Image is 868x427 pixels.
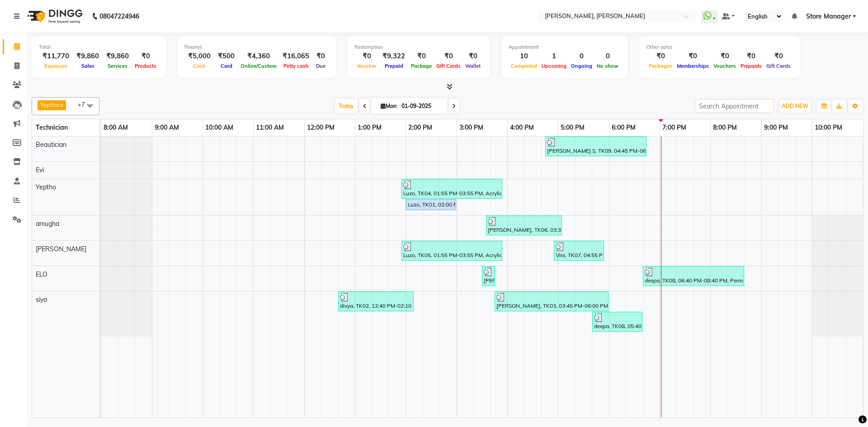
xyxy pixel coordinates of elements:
span: amugha [36,220,59,228]
span: Sales [79,63,97,69]
span: Online/Custom [238,63,279,69]
div: ₹0 [409,51,434,61]
span: Services [105,63,130,69]
span: Completed [509,63,539,69]
a: 7:00 PM [660,121,689,134]
div: 10 [509,51,539,61]
span: Yeptho [36,183,56,191]
div: ₹16,065 [279,51,313,61]
div: Luzo, TK05, 01:55 PM-03:55 PM, Acrylic Extenions + Gel Nail Paint,Nail Art - Cat Eye (Hand) [402,242,501,259]
div: [PERSON_NAME], TK03, 03:30 PM-03:45 PM, Nail Art - Glitter Per Finger (Hand) [483,267,494,285]
b: 08047224946 [99,4,139,29]
a: 9:00 AM [152,121,181,134]
span: siya [36,296,47,304]
img: logo [23,4,85,29]
span: Vouchers [711,63,738,69]
span: Wallet [463,63,483,69]
span: Packages [646,63,675,69]
span: Prepaids [738,63,764,69]
div: ₹0 [711,51,738,61]
span: Beautician [36,141,66,149]
div: ₹11,770 [39,51,73,61]
span: Expenses [42,63,70,69]
span: Yeptho [40,101,59,108]
span: Package [409,63,434,69]
div: [PERSON_NAME], TK03, 03:45 PM-06:00 PM, Nail Art - Glitter Per Finger (Toes),AVL Express Manicure... [495,293,608,310]
span: Upcoming [539,63,569,69]
div: Appointment [509,43,621,51]
span: Card [218,63,235,69]
input: 2025-09-01 [399,99,444,113]
span: Gift Cards [764,63,793,69]
div: Other sales [646,43,793,51]
a: 6:00 PM [609,121,638,134]
span: Mon [378,103,399,109]
a: 5:00 PM [558,121,587,134]
div: Total [39,43,159,51]
a: 10:00 PM [812,121,844,134]
div: [PERSON_NAME], TK06, 03:35 PM-05:05 PM, Gel polish removal,Nail Art - Cat Eye (Hand) [487,217,561,234]
a: 11:00 AM [254,121,286,134]
div: 0 [569,51,594,61]
a: 9:00 PM [762,121,790,134]
span: Ongoing [569,63,594,69]
div: ₹0 [764,51,793,61]
span: Technician [36,123,68,131]
div: ₹5,000 [184,51,214,61]
span: Petty cash [281,63,311,69]
div: ₹9,322 [379,51,409,61]
a: 4:00 PM [508,121,536,134]
div: ₹9,860 [73,51,103,61]
div: deepa, TK08, 05:40 PM-06:40 PM, Permanent Nail Paint - Solid Color (Toes) [593,313,642,330]
div: Redemption [354,43,483,51]
span: Prepaid [382,63,406,69]
a: 12:00 PM [305,121,337,134]
div: Vini, TK07, 04:55 PM-05:55 PM, Restoration - Removal of Extension (Hand) [555,242,603,259]
button: ADD NEW [779,100,811,113]
div: Luzo, TK01, 02:00 PM-03:00 PM, Permanent Nail Paint - Solid Color (Hand) [407,201,455,209]
div: 1 [539,51,569,61]
div: Luzo, TK04, 01:55 PM-03:55 PM, Acrylic Extenions + Gel Nail Paint,Nail Art - Cat Eye (Hand) [402,180,501,197]
input: Search Appointment [695,99,774,113]
div: ₹0 [646,51,675,61]
div: ₹0 [738,51,764,61]
span: Cash [191,63,208,69]
div: ₹0 [434,51,463,61]
a: 2:00 PM [406,121,434,134]
span: Gift Cards [434,63,463,69]
div: ₹0 [132,51,159,61]
a: 3:00 PM [457,121,486,134]
div: divya, TK02, 12:40 PM-02:10 PM, Gel polish removal,AVL Express Pedicure [339,293,413,310]
a: 10:00 AM [203,121,236,134]
div: ₹0 [313,51,329,61]
a: 1:00 PM [355,121,384,134]
div: ₹0 [675,51,711,61]
div: ₹9,860 [103,51,132,61]
div: 0 [594,51,621,61]
div: ₹0 [354,51,379,61]
span: Voucher [354,63,379,69]
span: Evi [36,166,44,174]
span: Store Manager [806,12,851,21]
span: No show [594,63,621,69]
span: Memberships [675,63,711,69]
div: deepa, TK08, 06:40 PM-08:40 PM, Permanent Nail Paint - Solid Color (Hand),Nail Extension - Acryli... [644,267,743,285]
div: [PERSON_NAME] S, TK09, 04:45 PM-06:45 PM, AVL Express Pedicure,Upperlip Wax,Wax Brizilian Under A... [546,138,646,155]
span: ADD NEW [782,103,808,109]
div: ₹0 [463,51,483,61]
span: [PERSON_NAME] [36,245,86,253]
div: ₹4,360 [238,51,279,61]
span: ELO [36,270,47,278]
div: Finance [184,43,329,51]
div: ₹500 [214,51,238,61]
span: Products [132,63,159,69]
a: 8:00 AM [101,121,130,134]
a: 8:00 PM [711,121,739,134]
span: Due [314,63,328,69]
span: Today [335,99,358,113]
span: +7 [78,101,92,108]
a: x [59,101,63,108]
